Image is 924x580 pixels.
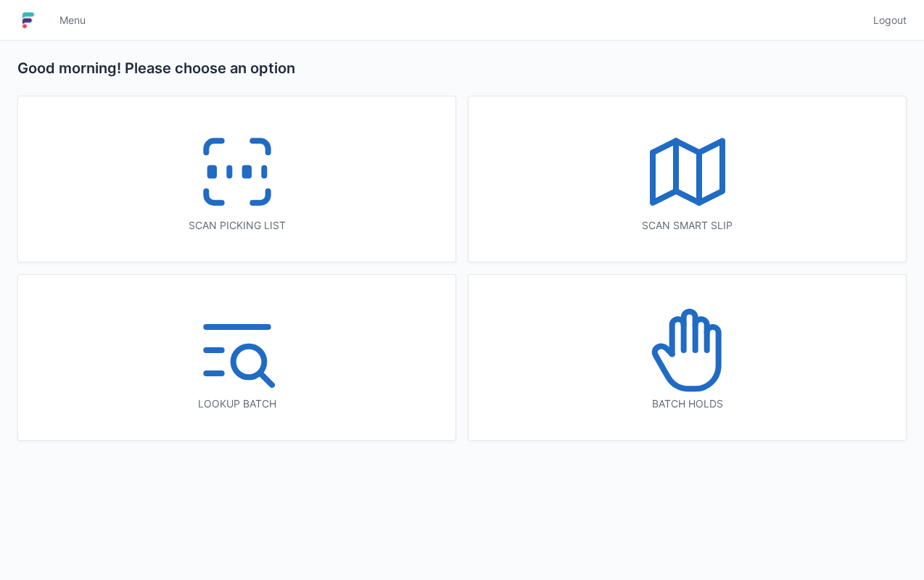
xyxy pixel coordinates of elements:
[59,13,86,28] span: Menu
[498,218,877,233] div: Scan smart slip
[498,397,877,411] div: Batch holds
[17,9,39,32] img: logo-small.jpg
[47,397,426,411] div: Lookup batch
[468,96,907,262] a: Scan smart slip
[17,96,456,262] a: Scan picking list
[468,274,907,441] a: Batch holds
[17,58,907,78] h2: Good morning! Please choose an option
[17,274,456,441] a: Lookup batch
[47,218,426,233] div: Scan picking list
[51,7,94,33] a: Menu
[873,13,907,28] span: Logout
[865,7,907,33] a: Logout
